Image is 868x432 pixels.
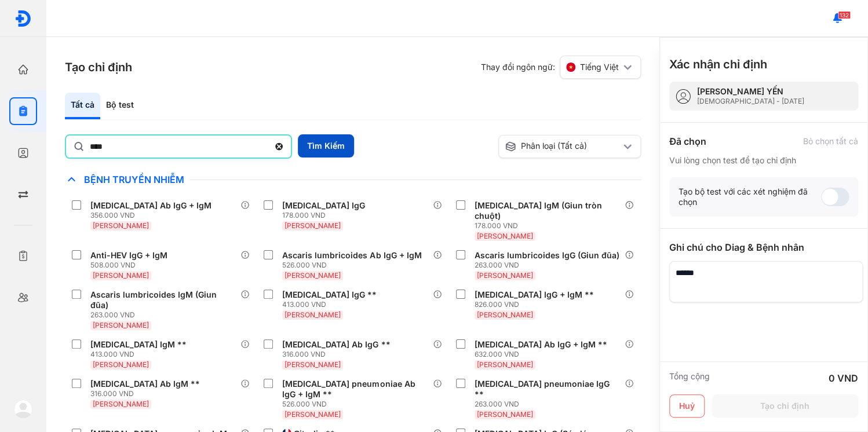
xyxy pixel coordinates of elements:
[477,271,533,280] span: [PERSON_NAME]
[90,261,172,270] div: 508.000 VND
[475,350,612,359] div: 632.000 VND
[93,360,149,369] span: [PERSON_NAME]
[481,56,641,79] div: Thay đổi ngôn ngữ:
[803,136,858,147] div: Bỏ chọn tất cả
[298,134,354,158] button: Tìm Kiếm
[93,221,149,230] span: [PERSON_NAME]
[90,389,205,398] div: 316.000 VND
[282,261,426,270] div: 526.000 VND
[65,93,100,119] div: Tất cả
[475,379,620,400] div: [MEDICAL_DATA] pneumoniae IgG **
[14,400,32,418] img: logo
[679,186,821,207] div: Tạo bộ test với các xét nghiệm đã chọn
[282,300,381,309] div: 413.000 VND
[475,221,625,230] div: 178.000 VND
[475,200,620,221] div: [MEDICAL_DATA] IgM (Giun tròn chuột)
[90,350,191,359] div: 413.000 VND
[505,141,621,152] div: Phân loại (Tất cả)
[475,300,599,309] div: 826.000 VND
[282,350,395,359] div: 316.000 VND
[580,62,619,72] span: Tiếng Việt
[282,250,421,261] div: Ascaris lumbricoides Ab IgG + IgM
[90,290,236,310] div: Ascaris lumbricoides IgM (Giun đũa)
[282,379,428,400] div: [MEDICAL_DATA] pneumoniae Ab IgG + IgM **
[282,400,432,409] div: 526.000 VND
[285,310,341,319] span: [PERSON_NAME]
[285,221,341,230] span: [PERSON_NAME]
[669,56,767,72] h3: Xác nhận chỉ định
[78,174,189,185] span: Bệnh Truyền Nhiễm
[697,97,804,106] div: [DEMOGRAPHIC_DATA] - [DATE]
[285,410,341,419] span: [PERSON_NAME]
[712,394,858,418] button: Tạo chỉ định
[90,339,187,350] div: [MEDICAL_DATA] IgM **
[282,211,370,220] div: 178.000 VND
[697,86,804,97] div: [PERSON_NAME] YẾN
[475,261,624,270] div: 263.000 VND
[829,371,858,385] div: 0 VND
[669,240,858,254] div: Ghi chú cho Diag & Bệnh nhân
[93,271,149,280] span: [PERSON_NAME]
[669,371,710,385] div: Tổng cộng
[282,200,365,211] div: [MEDICAL_DATA] IgG
[90,379,200,389] div: [MEDICAL_DATA] Ab IgM **
[475,400,625,409] div: 263.000 VND
[14,10,32,27] img: logo
[477,310,533,319] span: [PERSON_NAME]
[477,360,533,369] span: [PERSON_NAME]
[65,59,132,75] h3: Tạo chỉ định
[100,93,140,119] div: Bộ test
[669,155,858,166] div: Vui lòng chọn test để tạo chỉ định
[477,410,533,419] span: [PERSON_NAME]
[90,200,211,211] div: [MEDICAL_DATA] Ab IgG + IgM
[475,250,619,261] div: Ascaris lumbricoides IgG (Giun đũa)
[93,321,149,330] span: [PERSON_NAME]
[285,360,341,369] span: [PERSON_NAME]
[282,339,390,350] div: [MEDICAL_DATA] Ab IgG **
[475,339,607,350] div: [MEDICAL_DATA] Ab IgG + IgM **
[669,134,706,148] div: Đã chọn
[838,11,851,19] span: 132
[93,400,149,408] span: [PERSON_NAME]
[477,232,533,240] span: [PERSON_NAME]
[90,211,216,220] div: 356.000 VND
[475,290,594,300] div: [MEDICAL_DATA] IgG + IgM **
[669,394,705,418] button: Huỷ
[282,290,377,300] div: [MEDICAL_DATA] IgG **
[90,310,240,320] div: 263.000 VND
[285,271,341,280] span: [PERSON_NAME]
[90,250,167,261] div: Anti-HEV IgG + IgM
